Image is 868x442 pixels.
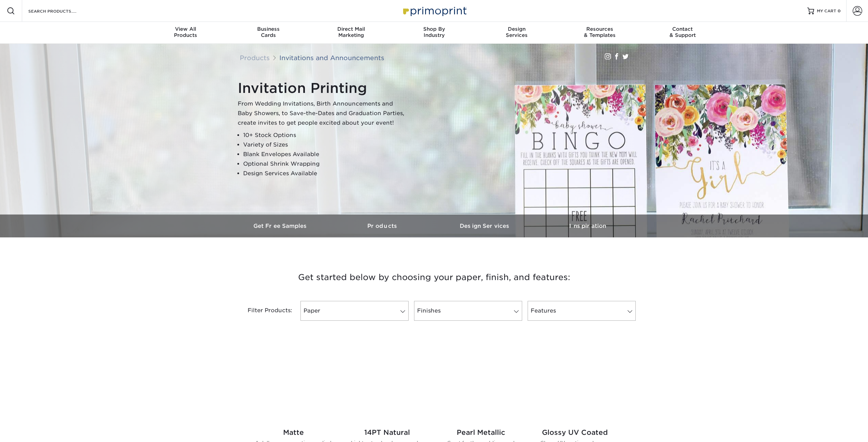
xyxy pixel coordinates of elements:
[536,428,614,437] h2: Glossy UV Coated
[227,22,310,44] a: BusinessCards
[144,26,227,32] span: View All
[528,301,636,321] a: Features
[310,26,393,32] span: Direct Mail
[230,223,332,229] h3: Get Free Samples
[230,301,298,321] div: Filter Products:
[536,223,639,229] h3: Inspiration
[243,150,408,159] li: Blank Envelopes Available
[558,22,641,44] a: Resources& Templates
[641,26,724,32] span: Contact
[641,22,724,44] a: Contact& Support
[475,26,558,32] span: Design
[255,345,332,423] img: Matte Invitations and Announcements
[349,428,426,437] h2: 14PT Natural
[442,428,520,437] h2: Pearl Metallic
[400,3,468,18] img: Primoprint
[442,345,520,423] img: Pearl Metallic Invitations and Announcements
[414,301,522,321] a: Finishes
[393,26,475,32] span: Shop By
[536,215,639,237] a: Inspiration
[230,215,332,237] a: Get Free Samples
[227,26,310,38] div: Cards
[238,99,408,128] p: From Wedding Invitations, Birth Announcements and Baby Showers, to Save-the-Dates and Graduation ...
[434,223,536,229] h3: Design Services
[255,428,332,437] h2: Matte
[243,169,408,178] li: Design Services Available
[838,9,841,13] span: 0
[243,159,408,169] li: Optional Shrink Wrapping
[558,26,641,38] div: & Templates
[475,26,558,38] div: Services
[28,7,94,15] input: SEARCH PRODUCTS.....
[240,54,270,61] a: Products
[817,8,836,14] span: MY CART
[332,223,434,229] h3: Products
[238,80,408,96] h1: Invitation Printing
[332,215,434,237] a: Products
[310,26,393,38] div: Marketing
[641,26,724,38] div: & Support
[279,54,384,61] a: Invitations and Announcements
[393,26,475,38] div: Industry
[144,22,227,44] a: View AllProducts
[475,22,558,44] a: DesignServices
[536,345,614,423] img: Glossy UV Coated Invitations and Announcements
[349,345,426,423] img: 14PT Natural Invitations and Announcements
[227,26,310,32] span: Business
[310,22,393,44] a: Direct MailMarketing
[243,130,408,140] li: 10+ Stock Options
[235,262,634,293] h3: Get started below by choosing your paper, finish, and features:
[144,26,227,38] div: Products
[393,22,475,44] a: Shop ByIndustry
[300,301,409,321] a: Paper
[558,26,641,32] span: Resources
[243,140,408,150] li: Variety of Sizes
[434,215,536,237] a: Design Services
